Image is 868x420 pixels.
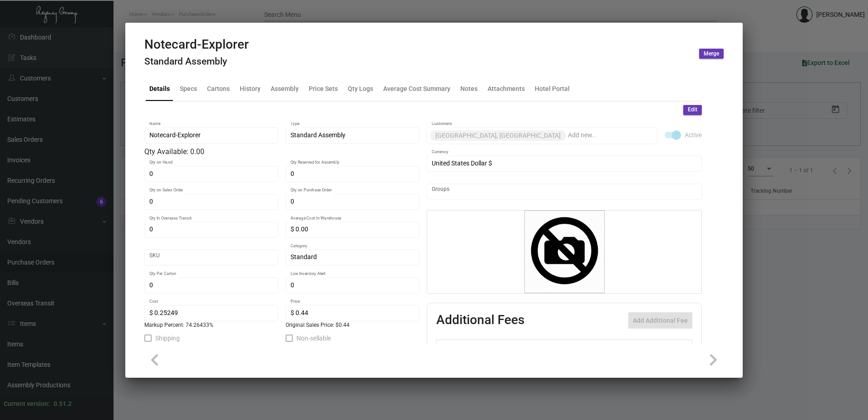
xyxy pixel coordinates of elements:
th: Price type [641,340,681,356]
span: Non-sellable [296,333,331,344]
h2: Additional Fees [436,312,524,329]
div: Details [149,84,170,93]
span: Add Additional Fee [633,317,688,324]
div: Average Cost Summary [383,84,450,93]
div: 0.51.2 [54,399,72,409]
th: Type [464,340,566,356]
div: Notes [460,84,478,93]
div: Current version: [4,399,50,409]
span: Merge [704,50,719,58]
span: Active [685,130,702,140]
div: Qty Available: 0.00 [144,146,419,157]
span: Shipping [155,333,180,344]
input: Add new.. [568,132,653,139]
div: Attachments [488,84,525,93]
button: Merge [699,49,724,59]
div: Assembly [271,84,299,93]
div: Price Sets [309,84,338,93]
div: Qty Logs [348,84,373,93]
th: Active [437,340,464,356]
button: Edit [683,105,702,115]
th: Cost [566,340,603,356]
th: Price [603,340,641,356]
span: Edit [688,106,697,114]
button: Add Additional Fee [628,312,692,329]
h2: Notecard-Explorer [144,37,249,52]
div: Cartons [207,84,230,93]
div: Specs [180,84,197,93]
div: History [240,84,261,93]
input: Add new.. [432,188,697,195]
div: Hotel Portal [535,84,570,93]
mat-chip: [GEOGRAPHIC_DATA], [GEOGRAPHIC_DATA] [430,130,566,141]
h4: Standard Assembly [144,56,249,67]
